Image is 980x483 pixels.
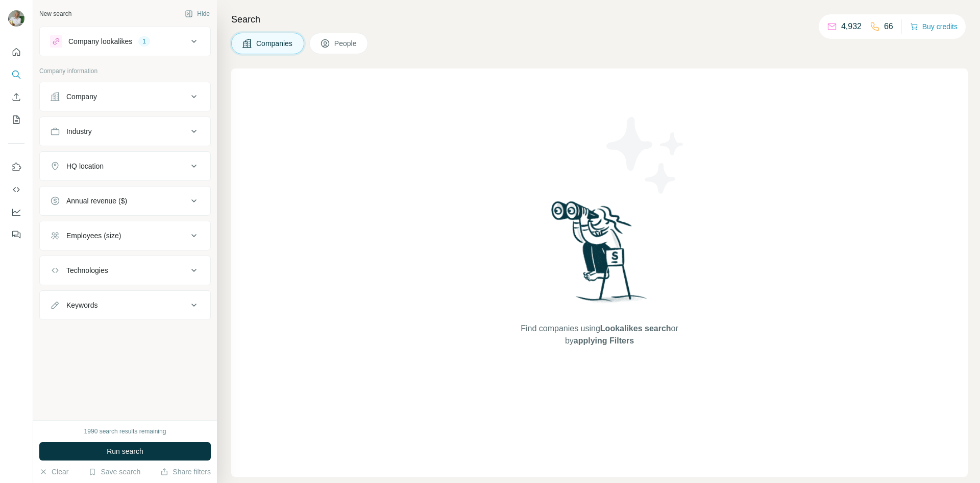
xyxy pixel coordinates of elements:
[88,467,140,477] button: Save search
[40,223,210,248] button: Employees (size)
[8,65,24,84] button: Search
[40,29,210,54] button: Company lookalikes1
[40,154,210,178] button: HQ location
[256,38,293,49] span: Companies
[8,158,24,176] button: Use Surfe on LinkedIn
[574,336,634,345] span: applying Filters
[68,36,132,47] div: Company lookalikes
[66,300,97,310] div: Keywords
[160,467,211,477] button: Share filters
[39,442,211,461] button: Run search
[600,109,692,201] img: Surfe Illustration - Stars
[884,20,893,33] p: 66
[40,119,210,144] button: Industry
[39,9,71,18] div: New search
[8,10,24,27] img: Avatar
[40,84,210,109] button: Company
[910,19,958,34] button: Buy credits
[66,231,121,241] div: Employees (size)
[107,446,143,456] span: Run search
[8,203,24,221] button: Dashboard
[39,467,68,477] button: Clear
[39,66,211,76] p: Company information
[8,180,24,199] button: Use Surfe API
[518,323,681,347] span: Find companies using or by
[66,91,97,102] div: Company
[40,189,210,213] button: Annual revenue ($)
[8,225,24,244] button: Feedback
[66,196,127,206] div: Annual revenue ($)
[40,258,210,283] button: Technologies
[8,43,24,61] button: Quick start
[66,126,92,136] div: Industry
[231,12,968,27] h4: Search
[84,427,166,436] div: 1990 search results remaining
[178,6,217,21] button: Hide
[40,293,210,317] button: Keywords
[66,161,104,171] div: HQ location
[138,37,150,46] div: 1
[66,265,108,275] div: Technologies
[334,38,358,49] span: People
[547,198,653,312] img: Surfe Illustration - Woman searching with binoculars
[600,324,671,333] span: Lookalikes search
[8,88,24,106] button: Enrich CSV
[8,110,24,129] button: My lists
[841,20,862,33] p: 4,932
